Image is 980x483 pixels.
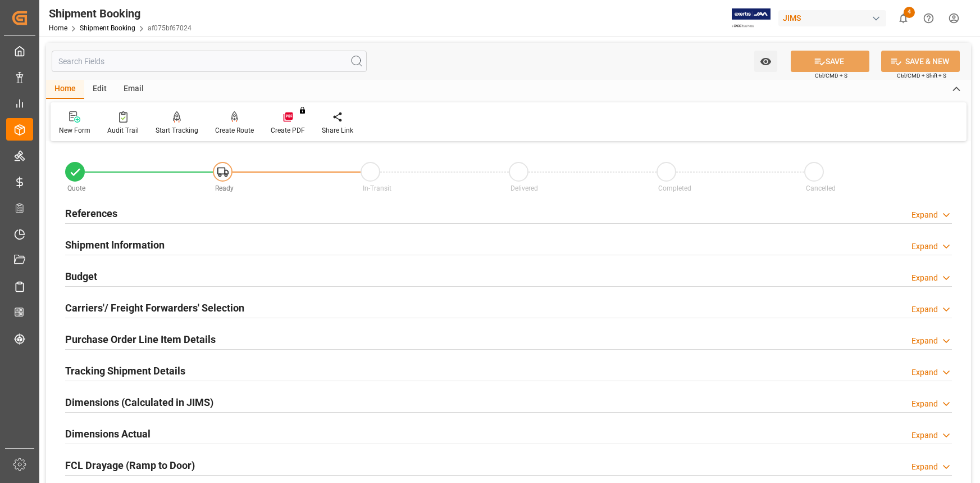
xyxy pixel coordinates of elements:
[65,458,195,473] h2: FCL Drayage (Ramp to Door)
[65,363,185,378] h2: Tracking Shipment Details
[911,367,938,378] div: Expand
[156,125,198,136] div: Start Tracking
[65,237,165,252] h2: Shipment Information
[916,6,941,31] button: Help Center
[778,7,891,29] button: JIMS
[215,184,234,192] span: Ready
[65,332,216,347] h2: Purchase Order Line Item Details
[754,51,777,72] button: open menu
[46,80,84,99] div: Home
[911,304,938,315] div: Expand
[791,51,869,72] button: SAVE
[80,24,135,32] a: Shipment Booking
[815,71,847,80] span: Ctrl/CMD + S
[911,430,938,441] div: Expand
[59,125,90,136] div: New Form
[363,184,391,192] span: In-Transit
[911,241,938,252] div: Expand
[911,272,938,284] div: Expand
[510,184,538,192] span: Delivered
[65,206,117,221] h2: References
[911,398,938,410] div: Expand
[891,6,916,31] button: show 4 new notifications
[897,71,946,80] span: Ctrl/CMD + Shift + S
[806,184,836,192] span: Cancelled
[65,269,97,284] h2: Budget
[904,7,915,18] span: 4
[911,461,938,473] div: Expand
[65,300,244,315] h2: Carriers'/ Freight Forwarders' Selection
[881,51,960,72] button: SAVE & NEW
[911,209,938,221] div: Expand
[49,24,67,32] a: Home
[65,426,151,441] h2: Dimensions Actual
[65,395,213,410] h2: Dimensions (Calculated in JIMS)
[778,10,886,26] div: JIMS
[49,5,192,22] div: Shipment Booking
[84,80,115,99] div: Edit
[115,80,152,99] div: Email
[67,184,85,192] span: Quote
[107,125,139,136] div: Audit Trail
[658,184,691,192] span: Completed
[732,8,771,28] img: Exertis%20JAM%20-%20Email%20Logo.jpg_1722504956.jpg
[215,125,254,136] div: Create Route
[322,125,353,136] div: Share Link
[52,51,367,72] input: Search Fields
[911,335,938,347] div: Expand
